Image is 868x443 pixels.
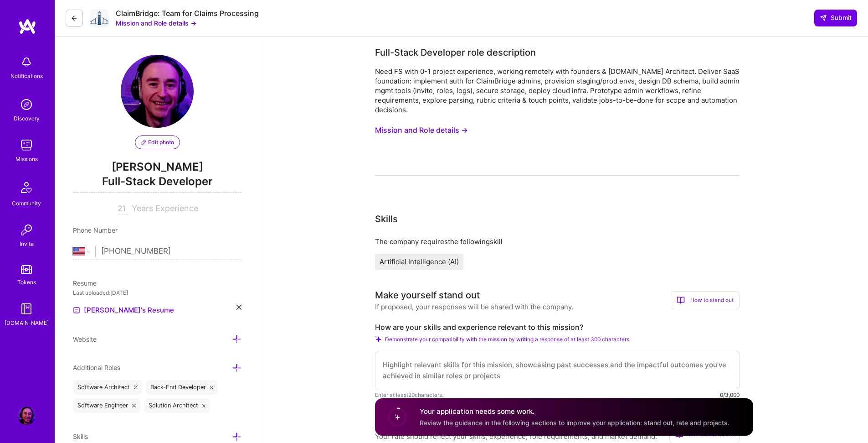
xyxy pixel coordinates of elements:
span: Review the guidance in the following sections to improve your application: stand out, rate and pr... [420,419,729,427]
button: Mission and Role details → [375,122,468,139]
div: Skills [375,212,398,226]
span: Skills [73,433,88,440]
div: Community [12,198,41,208]
span: Phone Number [73,226,118,234]
img: Company Logo [90,9,108,27]
input: XX [117,203,128,214]
span: Edit photo [141,138,174,146]
i: icon Close [210,386,214,389]
i: icon Close [202,404,206,407]
i: icon BookOpen [677,296,685,304]
img: Resume [73,307,80,314]
div: How to stand out [671,291,740,309]
div: Solution Architect [144,398,211,413]
div: Notifications [10,71,43,81]
input: +1 (000) 000-0000 [101,238,241,265]
img: User Avatar [121,55,194,128]
img: bell [17,53,36,71]
i: Check [375,336,381,342]
div: Full-Stack Developer role description [375,46,536,59]
div: ClaimBridge: Team for Claims Processing [116,9,259,18]
img: guide book [17,300,36,318]
div: Make yourself stand out [375,288,480,302]
span: Resume [73,279,97,287]
h4: Your application needs some work. [420,407,729,416]
span: Additional Roles [73,364,120,371]
i: icon Close [134,386,138,389]
img: logo [18,18,36,35]
button: Mission and Role details → [116,18,196,28]
div: If proposed, your responses will be shared with the company. [375,302,573,312]
div: Back-End Developer [146,380,218,395]
img: tokens [21,265,32,274]
i: icon LeftArrowDark [71,15,78,22]
div: [DOMAIN_NAME] [5,318,49,328]
div: Tokens [17,277,36,287]
div: Invite [20,239,34,249]
span: [PERSON_NAME] [73,160,241,174]
button: Submit [814,10,857,26]
span: Enter at least 20 characters. [375,390,443,400]
div: Software Architect [73,380,142,395]
button: Edit photo [135,136,180,149]
label: How are your skills and experience relevant to this mission? [375,323,740,332]
i: icon Close [236,305,241,310]
img: Community [15,177,37,198]
span: Website [73,335,97,343]
i: icon PencilPurple [141,140,146,145]
div: Missions [15,154,38,164]
span: Full-Stack Developer [73,174,241,193]
img: discovery [17,95,36,114]
div: Software Engineer [73,398,140,413]
div: 0/3,000 [720,390,740,400]
a: [PERSON_NAME]'s Resume [73,305,174,316]
i: icon SendLight [820,14,827,21]
span: Submit [820,13,852,22]
div: Need FS with 0-1 project experience, working remotely with founders & [DOMAIN_NAME] Architect. De... [375,67,740,115]
span: Artificial Intelligence (AI) [380,257,459,266]
div: Discovery [14,114,40,123]
img: User Avatar [17,407,36,425]
img: Invite [17,221,36,239]
img: teamwork [17,136,36,154]
div: The company requires the following skill [375,237,740,246]
a: User Avatar [15,407,38,425]
span: Years Experience [132,203,198,213]
i: icon Close [132,404,136,407]
span: Demonstrate your compatibility with the mission by writing a response of at least 300 characters. [385,336,631,343]
div: Last uploaded: [DATE] [73,288,241,297]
